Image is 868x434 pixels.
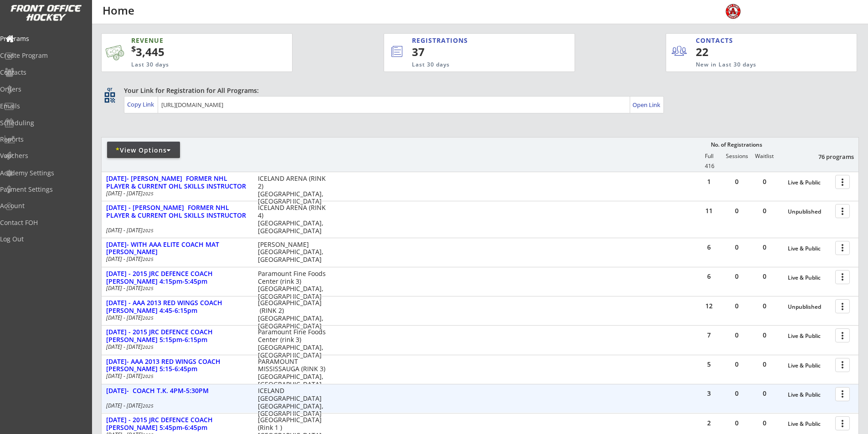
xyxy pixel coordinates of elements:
[751,208,778,214] div: 0
[695,420,723,426] div: 2
[751,179,778,185] div: 0
[106,204,248,220] div: [DATE] - [PERSON_NAME] FORMER NHL PLAYER & CURRENT OHL SKILLS INSTRUCTOR
[258,387,329,418] div: ICELAND [GEOGRAPHIC_DATA] [GEOGRAPHIC_DATA], [GEOGRAPHIC_DATA]
[723,332,750,338] div: 0
[696,44,752,60] div: 22
[835,358,850,372] button: more_vert
[788,179,831,186] div: Live & Public
[835,241,850,255] button: more_vert
[131,36,248,45] div: REVENUE
[143,373,154,379] em: 2025
[708,142,765,148] div: No. of Registrations
[788,421,831,427] div: Live & Public
[106,191,246,196] div: [DATE] - [DATE]
[788,209,831,215] div: Unpublished
[258,299,329,330] div: [GEOGRAPHIC_DATA] (RINK 2) [GEOGRAPHIC_DATA], [GEOGRAPHIC_DATA]
[723,420,750,426] div: 0
[723,303,750,309] div: 0
[751,390,778,397] div: 0
[106,416,248,432] div: [DATE] - 2015 JRC DEFENCE COACH [PERSON_NAME] 5:45pm-6:45pm
[106,358,248,373] div: [DATE]- AAA 2013 RED WINGS COACH [PERSON_NAME] 5:15-6:45pm
[124,86,831,95] div: Your Link for Registration for All Programs:
[723,244,750,250] div: 0
[107,146,180,155] div: View Options
[632,101,661,109] div: Open Link
[106,373,246,379] div: [DATE] - [DATE]
[835,175,850,189] button: more_vert
[723,361,750,368] div: 0
[143,190,154,197] em: 2025
[751,303,778,309] div: 0
[143,403,154,409] em: 2025
[258,175,329,205] div: ICELAND ARENA (RINK 2) [GEOGRAPHIC_DATA], [GEOGRAPHIC_DATA]
[835,204,850,218] button: more_vert
[106,387,248,395] div: [DATE]- COACH T.K. 4PM-5:30PM
[127,100,156,108] div: Copy Link
[723,153,750,159] div: Sessions
[788,333,831,339] div: Live & Public
[695,332,723,338] div: 7
[143,256,154,262] em: 2025
[750,153,778,159] div: Waitlist
[788,245,831,252] div: Live & Public
[806,153,854,161] div: 76 programs
[131,61,248,69] div: Last 30 days
[103,91,117,104] button: qr_code
[751,332,778,338] div: 0
[106,403,246,408] div: [DATE] - [DATE]
[695,153,723,159] div: Full
[695,361,723,368] div: 5
[143,285,154,291] em: 2025
[696,36,737,45] div: CONTACTS
[106,299,248,315] div: [DATE] - AAA 2013 RED WINGS COACH [PERSON_NAME] 4:45-6:15pm
[412,44,544,60] div: 37
[258,270,329,301] div: Paramount Fine Foods Center (rink 3) [GEOGRAPHIC_DATA], [GEOGRAPHIC_DATA]
[106,315,246,321] div: [DATE] - [DATE]
[696,163,723,169] div: 416
[258,358,329,388] div: PARAMOUNT MISSISSAUGA (RINK 3) [GEOGRAPHIC_DATA], [GEOGRAPHIC_DATA]
[104,86,115,92] div: qr
[106,175,248,190] div: [DATE]- [PERSON_NAME] FORMER NHL PLAYER & CURRENT OHL SKILLS INSTRUCTOR
[106,344,246,350] div: [DATE] - [DATE]
[143,227,154,234] em: 2025
[695,244,723,250] div: 6
[751,361,778,368] div: 0
[258,241,329,264] div: [PERSON_NAME] [GEOGRAPHIC_DATA], [GEOGRAPHIC_DATA]
[695,273,723,280] div: 6
[723,273,750,280] div: 0
[835,387,850,401] button: more_vert
[106,270,248,286] div: [DATE] - 2015 JRC DEFENCE COACH [PERSON_NAME] 4:15pm-5:45pm
[788,392,831,398] div: Live & Public
[751,244,778,250] div: 0
[258,204,329,235] div: ICELAND ARENA (RINK 4) [GEOGRAPHIC_DATA], [GEOGRAPHIC_DATA]
[751,273,778,280] div: 0
[695,179,723,185] div: 1
[835,270,850,284] button: more_vert
[131,43,136,54] sup: $
[788,275,831,281] div: Live & Public
[695,390,723,397] div: 3
[695,208,723,214] div: 11
[258,328,329,359] div: Paramount Fine Foods Center (rink 3) [GEOGRAPHIC_DATA], [GEOGRAPHIC_DATA]
[696,61,814,69] div: New in Last 30 days
[751,420,778,426] div: 0
[835,328,850,342] button: more_vert
[412,61,537,69] div: Last 30 days
[788,363,831,369] div: Live & Public
[723,179,750,185] div: 0
[723,390,750,397] div: 0
[106,228,246,233] div: [DATE] - [DATE]
[106,328,248,344] div: [DATE] - 2015 JRC DEFENCE COACH [PERSON_NAME] 5:15pm-6:15pm
[695,303,723,309] div: 12
[788,304,831,310] div: Unpublished
[632,98,661,111] a: Open Link
[131,44,263,60] div: 3,445
[412,36,532,45] div: REGISTRATIONS
[723,208,750,214] div: 0
[143,315,154,321] em: 2025
[106,256,246,262] div: [DATE] - [DATE]
[835,299,850,313] button: more_vert
[143,344,154,350] em: 2025
[835,416,850,430] button: more_vert
[106,286,246,291] div: [DATE] - [DATE]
